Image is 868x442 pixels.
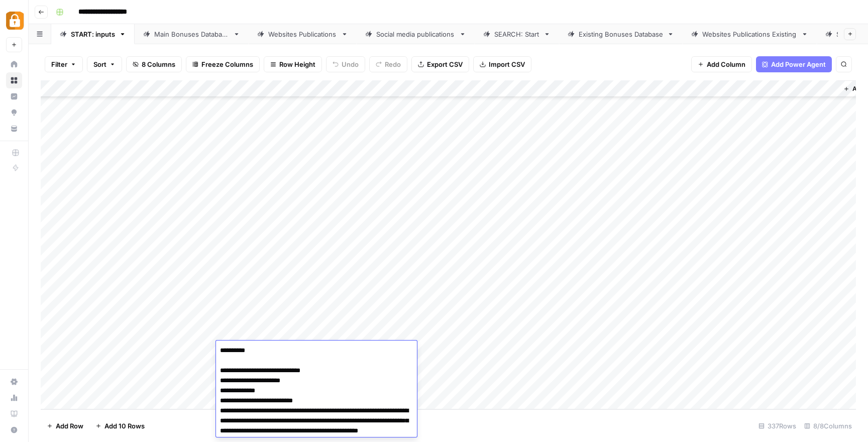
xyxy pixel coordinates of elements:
a: Your Data [6,121,22,137]
div: Websites Publications [268,29,337,39]
div: Main Bonuses Database [154,29,229,39]
button: Row Height [264,56,322,72]
span: Add Row [56,421,83,431]
button: 8 Columns [126,56,182,72]
a: Learning Hub [6,406,22,422]
span: Import CSV [489,59,525,69]
img: Adzz Logo [6,12,24,30]
div: Social media publications [376,29,455,39]
span: Sort [93,59,106,69]
a: Websites Publications Existing [683,24,817,44]
span: Freeze Columns [201,59,253,69]
button: Add Row [41,418,89,434]
div: Existing Bonuses Database [579,29,663,39]
span: Export CSV [427,59,463,69]
a: Settings [6,374,22,390]
button: Sort [87,56,122,72]
span: 8 Columns [142,59,175,69]
button: Add 10 Rows [89,418,151,434]
a: Social media publications [357,24,475,44]
button: Filter [45,56,83,72]
a: Websites Publications [249,24,357,44]
div: 337 Rows [754,418,800,434]
a: Insights [6,88,22,104]
button: Freeze Columns [186,56,260,72]
button: Add Power Agent [756,56,832,72]
div: Websites Publications Existing [702,29,797,39]
button: Redo [369,56,407,72]
div: SEARCH: Start [494,29,539,39]
a: Usage [6,390,22,406]
a: Opportunities [6,104,22,121]
div: START: inputs [71,29,115,39]
span: Row Height [279,59,315,69]
button: Add Column [691,56,752,72]
a: Existing Bonuses Database [559,24,683,44]
span: Filter [51,59,67,69]
a: START: inputs [51,24,135,44]
a: Home [6,56,22,72]
a: Main Bonuses Database [135,24,249,44]
span: Undo [342,59,359,69]
button: Help + Support [6,422,22,438]
button: Undo [326,56,365,72]
span: Add Power Agent [771,59,826,69]
span: Add 10 Rows [104,421,145,431]
button: Import CSV [473,56,531,72]
button: Workspace: Adzz [6,8,22,33]
span: Redo [385,59,401,69]
a: SEARCH: Start [475,24,559,44]
div: 8/8 Columns [800,418,856,434]
a: Browse [6,72,22,88]
span: Add Column [707,59,745,69]
button: Export CSV [411,56,469,72]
